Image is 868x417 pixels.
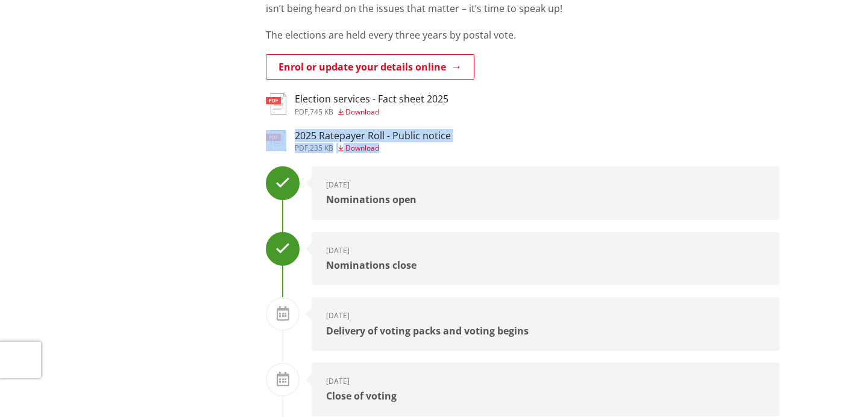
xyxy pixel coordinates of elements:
[266,93,448,115] a: Election services - Fact sheet 2025 pdf,745 KB Download
[295,145,451,152] div: ,
[266,130,451,152] a: 2025 Ratepayer Roll - Public notice pdf,235 KB Download
[266,28,779,42] p: The elections are held every three years by postal vote.
[326,195,765,205] div: Nominations open
[813,366,856,410] iframe: Messenger Launcher
[266,93,286,114] img: document-pdf.svg
[345,107,379,117] span: Download
[326,326,765,337] div: Delivery of voting packs and voting begins
[345,143,379,153] span: Download
[295,108,448,116] div: ,
[266,297,300,331] div: To Do
[295,130,451,142] h3: 2025 Ratepayer Roll - Public notice
[266,363,300,397] div: To Do
[310,143,333,153] span: 235 KB
[310,107,333,117] span: 745 KB
[326,246,765,254] div: [DATE]
[326,260,765,271] div: Nominations close
[295,107,308,117] span: pdf
[266,166,300,200] div: Done
[326,391,765,402] div: Close of voting
[326,312,765,319] div: [DATE]
[326,181,765,189] div: [DATE]
[326,377,765,385] div: [DATE]
[295,93,448,105] h3: Election services - Fact sheet 2025
[266,130,286,151] img: document-pdf.svg
[295,143,308,153] span: pdf
[266,232,300,266] div: Done
[266,54,474,80] a: Enrol or update your details online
